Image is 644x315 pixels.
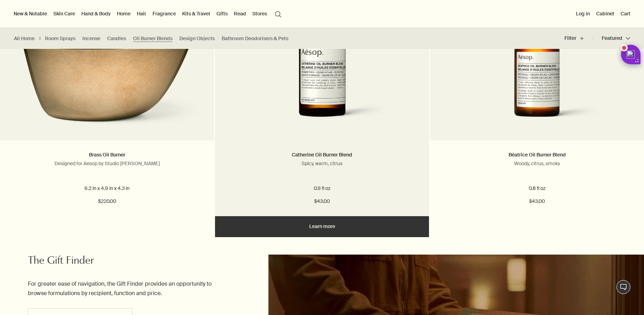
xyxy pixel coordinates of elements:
a: Candles [107,35,126,42]
p: Woody, citrus, smoky [441,160,634,167]
button: Featured [593,30,630,47]
a: Beatrice Oil Burner Blend in amber glass bottle [430,1,644,140]
button: New & Notable [12,9,49,18]
a: Fragrance [151,9,177,18]
a: Read [232,9,247,18]
h2: The Gift Finder [28,255,215,269]
span: $43.00 [529,197,545,206]
a: Room Sprays [45,35,75,42]
span: $220.00 [98,197,116,206]
a: Béatrice Oil Burner Blend [509,152,566,158]
a: Home [116,9,132,18]
a: Bathroom Deodorisers & Pets [222,35,288,42]
a: Brass Oil Burner [89,152,125,158]
button: Stores [251,9,268,18]
a: Gifts [215,9,229,18]
a: Cabinet [595,9,616,18]
a: Skin Care [52,9,76,18]
a: Hair [135,9,148,18]
img: Brass Oil Burner [10,13,203,130]
p: Spicy, warm, citrus [225,160,419,167]
button: Live Assistance [616,280,630,294]
a: Design Objects [179,35,215,42]
a: Incense [82,35,100,42]
button: Log in [575,9,591,18]
a: Catherine Oil Burner Blend [292,152,352,158]
a: Catherine Oil Burner Blend in amber glass bottle [215,1,429,140]
button: Cart [619,9,632,18]
p: For greater ease of navigation, the Gift Finder provides an opportunity to browse formulations by... [28,279,215,298]
a: All Home [14,35,35,42]
a: Learn more [215,216,429,237]
a: Kits & Travel [181,9,212,18]
img: Beatrice Oil Burner Blend in amber glass bottle [471,1,603,130]
button: Open search [272,7,284,20]
p: Designed for Aesop by Studio [PERSON_NAME] [10,160,203,167]
span: $43.00 [314,197,330,206]
a: Oil Burner Blends [133,35,172,42]
img: Catherine Oil Burner Blend in amber glass bottle [256,1,388,130]
button: Filter [564,30,593,47]
a: Hand & Body [80,9,112,18]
